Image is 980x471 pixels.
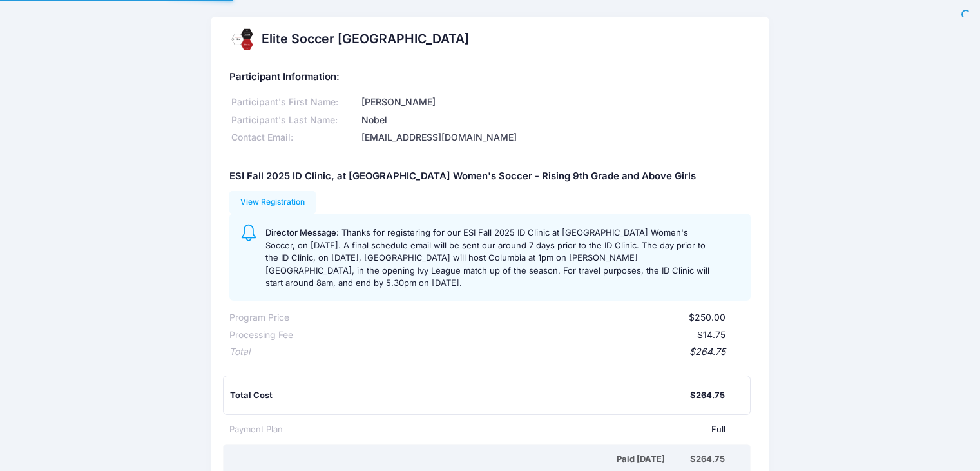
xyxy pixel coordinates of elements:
span: Thanks for registering for our ESI Fall 2025 ID Clinic at [GEOGRAPHIC_DATA] Women's Soccer, on [D... [265,227,709,288]
div: Total [229,345,250,359]
div: Payment Plan [229,423,283,436]
div: Participant's First Name: [229,95,360,109]
div: Total Cost [230,389,690,402]
h2: Elite Soccer [GEOGRAPHIC_DATA] [262,32,469,46]
div: Contact Email: [229,131,360,145]
div: [EMAIL_ADDRESS][DOMAIN_NAME] [360,131,751,145]
div: Program Price [229,311,289,325]
div: $14.75 [293,328,725,342]
span: $250.00 [689,312,725,323]
div: Nobel [360,114,751,127]
a: View Registration [229,191,316,213]
span: Director Message: [265,227,339,237]
div: Full [283,423,725,436]
div: Processing Fee [229,328,293,342]
div: Paid [DATE] [232,453,690,466]
div: Participant's Last Name: [229,114,360,127]
div: $264.75 [690,389,725,402]
div: [PERSON_NAME] [360,95,751,109]
h5: Participant Information: [229,72,751,83]
h5: ESI Fall 2025 ID Clinic, at [GEOGRAPHIC_DATA] Women's Soccer - Rising 9th Grade and Above Girls [229,171,696,183]
div: $264.75 [690,453,725,466]
div: $264.75 [250,345,725,359]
